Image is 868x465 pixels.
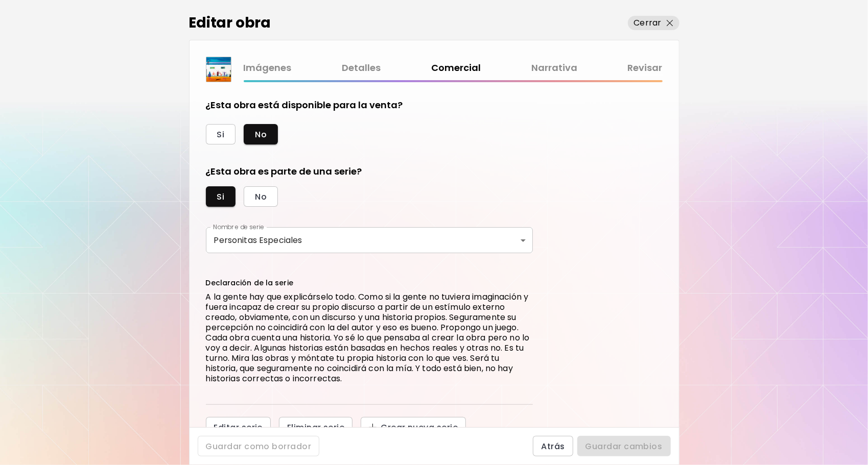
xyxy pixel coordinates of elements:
button: Eliminar serie [279,417,353,437]
div: Personitas Especiales [206,227,533,253]
span: Si [217,191,225,202]
span: Crear nueva serie [369,422,458,433]
img: + [369,424,377,431]
span: Eliminar serie [287,422,344,433]
a: Imágenes [244,61,292,76]
a: Detalles [342,61,381,76]
button: Si [206,186,236,207]
h6: Declaración de la serie [206,278,533,288]
img: thumbnail [206,57,231,82]
button: No [244,186,278,207]
span: Si [217,129,225,140]
h5: ¿Esta obra está disponible para la venta? [206,99,403,112]
p: Personitas Especiales [214,235,525,245]
button: No [244,124,278,144]
button: +Crear nueva serie [361,417,466,437]
span: No [255,191,267,202]
p: A la gente hay que explicárselo todo. Como si la gente no tuviera imaginación y fuera incapaz de ... [206,292,533,384]
span: Atrás [541,441,565,452]
a: Narrativa [531,61,577,76]
button: Si [206,124,236,144]
button: Atrás [533,436,573,456]
h5: ¿Esta obra es parte de una serie? [206,165,533,178]
span: Editar serie [214,422,263,433]
button: Editar serie [206,417,271,437]
span: No [255,129,267,140]
a: Revisar [628,61,663,76]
